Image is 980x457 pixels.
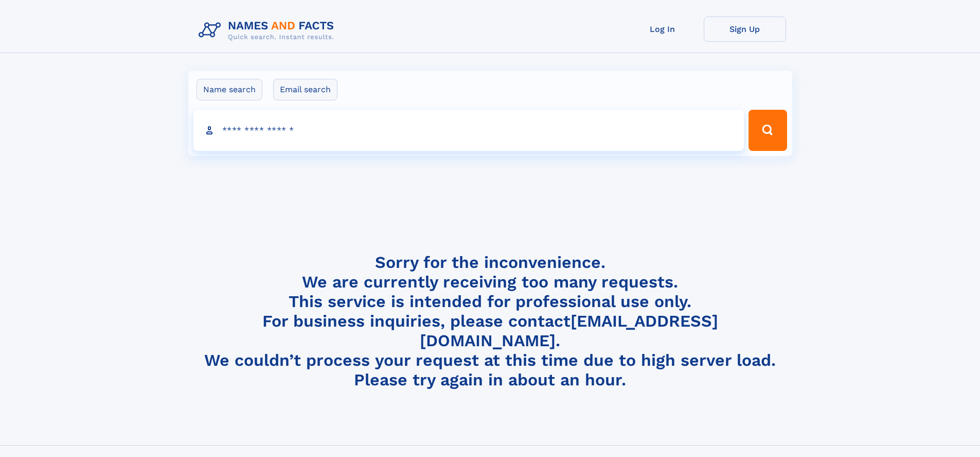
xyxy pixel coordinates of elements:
[749,110,787,151] button: Search Button
[194,16,343,44] img: Logo Names and Facts
[193,110,744,151] input: search input
[704,16,786,42] a: Sign Up
[197,79,262,100] label: Name search
[420,311,718,350] a: [EMAIL_ADDRESS][DOMAIN_NAME]
[194,252,786,390] h4: Sorry for the inconvenience. We are currently receiving too many requests. This service is intend...
[621,16,704,42] a: Log In
[273,79,337,100] label: Email search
